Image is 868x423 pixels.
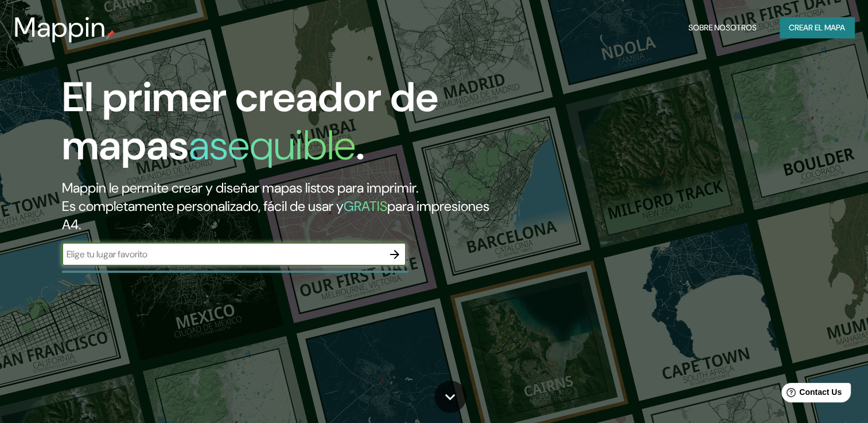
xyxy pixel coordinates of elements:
[106,30,115,39] img: mappin-pin
[62,73,496,179] h1: El primer creador de mapas .
[789,21,845,35] font: Crear el mapa
[688,21,757,35] font: Sobre nosotros
[189,119,356,172] h1: asequible
[14,11,106,44] h3: Mappin
[684,17,761,38] button: Sobre nosotros
[344,197,387,215] h5: GRATIS
[62,179,496,234] h2: Mappin le permite crear y diseñar mapas listos para imprimir. Es completamente personalizado, fác...
[780,17,854,38] button: Crear el mapa
[766,378,855,410] iframe: Help widget launcher
[62,248,383,261] input: Elige tu lugar favorito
